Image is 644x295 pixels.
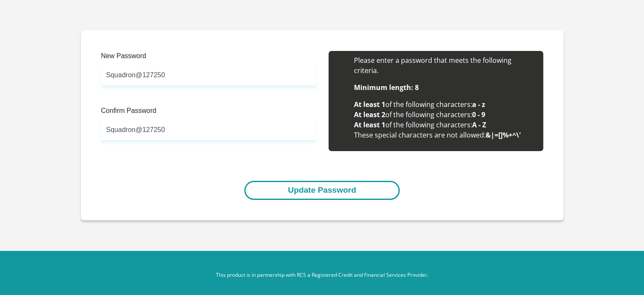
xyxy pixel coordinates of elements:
li: of the following characters: [354,99,535,110]
b: a - z [472,100,485,109]
b: At least 1 [354,100,385,109]
b: 0 - 9 [472,110,485,119]
p: This product is in partnership with RCS a Registered Credit and Financial Services Provider. [87,271,557,279]
input: Enter new Password [101,65,316,85]
b: At least 1 [354,120,385,129]
b: A - Z [472,120,486,129]
b: &|=[]%+^\' [486,130,521,140]
b: At least 2 [354,110,385,119]
b: Minimum length: 8 [354,83,419,92]
li: Please enter a password that meets the following criteria. [354,55,535,76]
label: New Password [101,51,316,65]
input: Confirm Password [101,119,316,140]
label: Confirm Password [101,106,316,119]
li: These special characters are not allowed: [354,130,535,140]
button: Update Password [244,181,400,200]
li: of the following characters: [354,110,535,120]
li: of the following characters: [354,120,535,130]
